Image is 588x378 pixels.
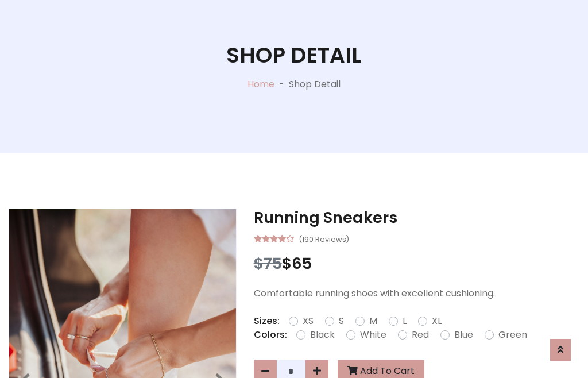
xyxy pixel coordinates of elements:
h1: Shop Detail [226,43,362,68]
label: XL [432,314,442,328]
label: Blue [454,328,473,342]
h3: Running Sneakers [254,209,579,227]
a: Home [247,78,274,91]
span: $75 [254,253,282,274]
h3: $ [254,254,579,273]
label: Black [310,328,335,342]
p: Colors: [254,328,287,342]
label: S [339,314,344,328]
p: Comfortable running shoes with excellent cushioning. [254,287,579,300]
p: - [274,78,289,91]
label: Red [412,328,429,342]
label: L [403,314,407,328]
small: (190 Reviews) [299,232,349,245]
span: 65 [292,253,312,274]
label: M [369,314,377,328]
label: Green [498,328,527,342]
p: Shop Detail [289,78,341,91]
label: XS [303,314,314,328]
label: White [360,328,386,342]
p: Sizes: [254,314,280,328]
